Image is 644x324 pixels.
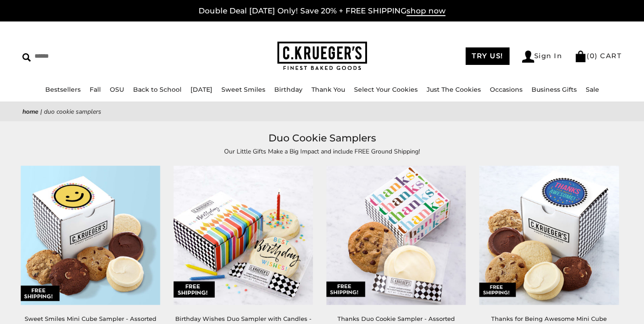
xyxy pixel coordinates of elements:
[21,166,160,305] img: Sweet Smiles Mini Cube Sampler - Assorted Mini Cookies
[40,107,42,116] span: |
[326,166,466,305] img: Thanks Duo Cookie Sampler - Assorted Cookies
[22,107,39,116] a: Home
[490,85,523,94] a: Occasions
[586,85,599,94] a: Sale
[480,166,619,305] img: Thanks for Being Awesome Mini Cube Sampler - Assorted Mini Cookies
[116,146,528,157] p: Our Little Gifts Make a Big Impact and include FREE Ground Shipping!
[466,47,510,65] a: TRY US!
[36,130,608,146] h1: Duo Cookie Samplers
[221,85,265,94] a: Sweet Smiles
[22,49,163,63] input: Search
[199,6,445,16] a: Double Deal [DATE] Only! Save 20% + FREE SHIPPINGshop now
[44,107,101,116] span: Duo Cookie Samplers
[173,166,313,305] img: Birthday Wishes Duo Sampler with Candles - Iced Cookies
[277,42,367,71] img: C.KRUEGER'S
[532,85,577,94] a: Business Gifts
[590,51,595,60] span: 0
[427,85,481,94] a: Just The Cookies
[274,85,303,94] a: Birthday
[133,85,182,94] a: Back to School
[522,51,562,63] a: Sign In
[45,85,81,94] a: Bestsellers
[406,6,445,16] span: shop now
[110,85,124,94] a: OSU
[354,85,418,94] a: Select Your Cookies
[90,85,101,94] a: Fall
[22,53,31,62] img: Search
[575,51,587,62] img: Bag
[22,107,622,117] nav: breadcrumbs
[311,85,345,94] a: Thank You
[522,51,534,63] img: Account
[575,51,622,60] a: (0) CART
[190,85,212,94] a: [DATE]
